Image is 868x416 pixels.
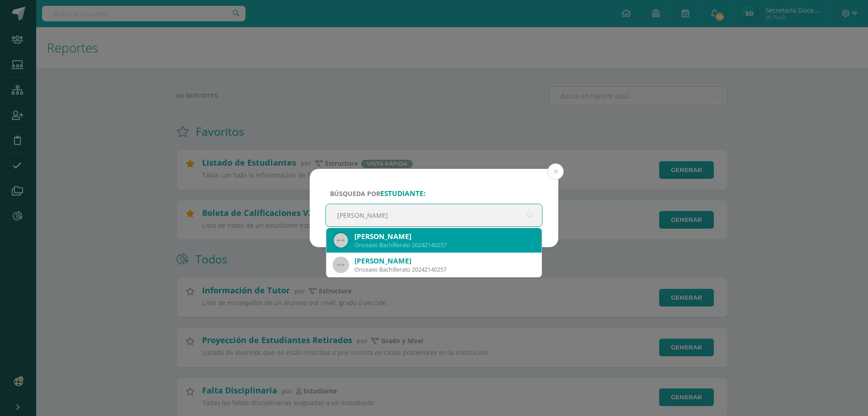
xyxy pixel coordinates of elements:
div: [PERSON_NAME] [354,256,534,266]
div: [PERSON_NAME] [354,232,534,241]
input: ej. Nicholas Alekzander, etc. [326,204,542,226]
img: 45x45 [334,233,348,248]
div: Onceavo Bachillerato 2024Z140257 [354,241,534,249]
strong: estudiante: [380,189,425,198]
img: 45x45 [334,258,348,272]
span: Búsqueda por [330,189,425,198]
button: Close (Esc) [547,163,564,180]
div: Onceavo Bachillerato 2024Z140257 [354,266,534,273]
